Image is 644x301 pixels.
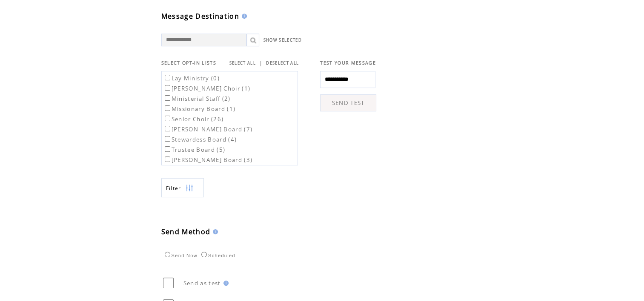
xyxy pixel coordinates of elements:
img: help.gif [221,281,229,286]
input: [PERSON_NAME] Choir (1) [165,85,170,91]
label: Senior Choir (26) [163,115,224,123]
span: Show filters [166,185,181,192]
label: Scheduled [199,253,235,258]
input: Scheduled [201,252,207,257]
input: Ministerial Staff (2) [165,95,170,101]
input: Missionary Board (1) [165,105,170,111]
img: help.gif [239,14,247,19]
img: help.gif [210,229,218,234]
label: Trustee Board (5) [163,146,226,153]
img: filters.png [186,179,193,198]
label: [PERSON_NAME] Board (3) [163,156,253,164]
span: Message Destination [161,11,239,21]
input: [PERSON_NAME] Board (7) [165,126,170,131]
span: SELECT OPT-IN LISTS [161,60,216,66]
a: SELECT ALL [229,60,256,66]
a: SEND TEST [320,94,376,111]
label: Lay Ministry (0) [163,74,220,82]
span: Send as test [183,279,221,287]
label: Stewardess Board (4) [163,136,237,143]
a: Filter [161,178,204,197]
a: SHOW SELECTED [263,37,302,43]
input: [PERSON_NAME] Board (3) [165,156,170,162]
input: Stewardess Board (4) [165,136,170,142]
label: Ministerial Staff (2) [163,95,231,102]
label: [PERSON_NAME] Board (7) [163,125,253,133]
label: [PERSON_NAME] Choir (1) [163,85,251,92]
label: Missionary Board (1) [163,105,236,113]
input: Trustee Board (5) [165,146,170,152]
input: Send Now [165,252,170,257]
span: | [259,59,263,67]
input: Senior Choir (26) [165,116,170,121]
label: Send Now [163,253,197,258]
span: TEST YOUR MESSAGE [320,60,376,66]
a: DESELECT ALL [266,60,299,66]
span: Send Method [161,227,211,236]
input: Lay Ministry (0) [165,75,170,80]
